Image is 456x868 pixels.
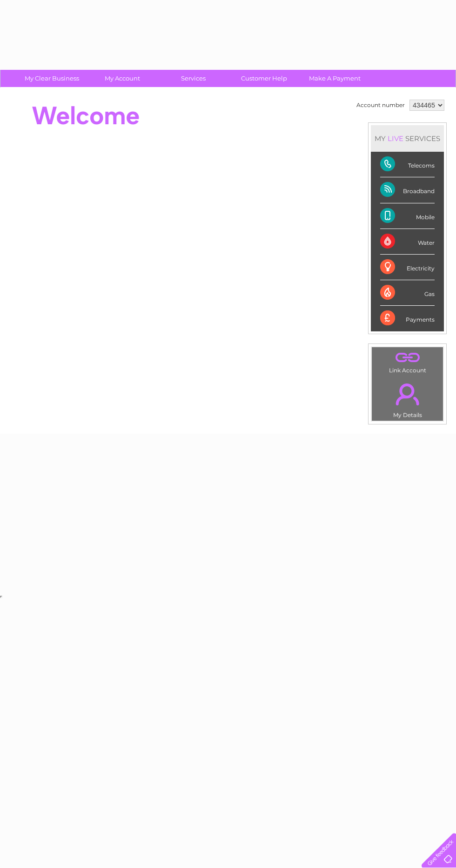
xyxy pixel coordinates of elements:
[386,134,405,143] div: LIVE
[155,70,232,87] a: Services
[380,203,435,229] div: Mobile
[226,70,302,87] a: Customer Help
[374,350,441,366] a: .
[380,255,435,280] div: Electricity
[380,177,435,203] div: Broadband
[296,70,373,87] a: Make A Payment
[371,125,444,152] div: MY SERVICES
[354,97,407,113] td: Account number
[380,152,435,177] div: Telecoms
[380,280,435,306] div: Gas
[380,306,435,331] div: Payments
[371,347,443,376] td: Link Account
[371,376,443,421] td: My Details
[84,70,161,87] a: My Account
[374,378,441,410] a: .
[13,70,90,87] a: My Clear Business
[380,229,435,255] div: Water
